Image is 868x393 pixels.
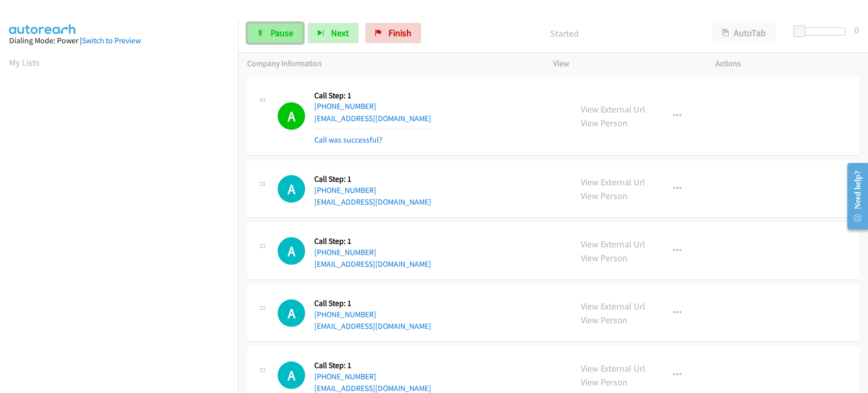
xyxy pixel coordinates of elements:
a: Finish [365,23,421,43]
a: [PHONE_NUMBER] [314,310,376,319]
h1: A [278,361,305,389]
a: View Person [581,190,627,202]
a: View Person [581,314,627,326]
a: View Person [581,252,627,264]
a: [EMAIL_ADDRESS][DOMAIN_NAME] [314,259,431,269]
a: [EMAIL_ADDRESS][DOMAIN_NAME] [314,197,431,207]
p: Company Information [247,58,535,70]
span: Finish [388,27,411,39]
a: View Person [581,117,627,129]
div: Dialing Mode: Power | [9,35,229,47]
h1: A [278,175,305,203]
h5: Call Step: 1 [314,360,431,371]
a: View External Url [581,362,645,374]
h5: Call Step: 1 [314,298,431,308]
a: My Lists [9,57,40,68]
a: [PHONE_NUMBER] [314,372,376,381]
button: AutoTab [712,23,775,43]
h1: A [278,102,305,130]
h5: Call Step: 1 [314,174,431,184]
a: View Person [581,376,627,388]
button: Next [308,23,358,43]
h1: A [278,299,305,327]
span: Pause [271,27,293,39]
a: Pause [247,23,303,43]
a: View External Url [581,300,645,312]
div: Delay between calls (in seconds) [798,27,845,36]
a: View External Url [581,238,645,250]
div: The call is yet to be attempted [278,299,305,327]
a: [PHONE_NUMBER] [314,247,376,257]
h5: Call Step: 1 [314,91,431,101]
p: Actions [715,58,859,70]
span: Next [331,27,349,39]
a: [EMAIL_ADDRESS][DOMAIN_NAME] [314,114,431,123]
a: [PHONE_NUMBER] [314,185,376,195]
a: View External Url [581,176,645,188]
a: [EMAIL_ADDRESS][DOMAIN_NAME] [314,383,431,393]
a: Switch to Preview [82,36,141,45]
div: 0 [854,23,859,37]
a: [EMAIL_ADDRESS][DOMAIN_NAME] [314,321,431,331]
h5: Call Step: 1 [314,236,431,246]
a: Call was successful? [314,135,382,145]
h1: A [278,237,305,265]
a: [PHONE_NUMBER] [314,101,376,111]
iframe: Resource Center [839,156,868,237]
p: View [553,58,697,70]
p: Started [435,26,694,40]
a: View External Url [581,103,645,115]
